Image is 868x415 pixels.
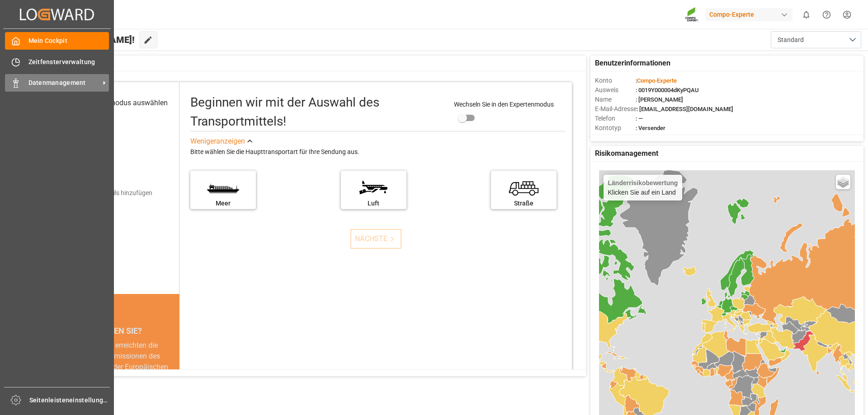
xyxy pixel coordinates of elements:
[637,77,677,84] font: Compo-Experte
[77,189,152,196] font: Versanddetails hinzufügen
[595,124,621,131] font: Kontotyp
[61,341,168,393] font: Im Jahr 2018 erreichten die Kohlendioxidemissionen des Verkehrssektors der Europäischen Union 982...
[706,6,796,23] button: Compo-Experte
[167,340,179,405] button: nächste Folie / nächstes Element
[836,175,850,189] a: Ebenen
[78,98,168,107] font: Transportmodus auswählen
[595,149,658,158] font: Risikomanagement
[636,77,637,84] font: :
[595,59,670,67] font: Benutzerinformationen
[28,79,86,86] font: Datenmanagement
[216,137,245,145] font: anzeigen
[350,229,401,249] button: NÄCHSTE
[709,11,754,18] font: Compo-Experte
[190,148,359,155] font: Bitte wählen Sie die Haupttransportart für Ihre Sendung aus.
[608,189,676,196] font: Klicken Sie auf ein Land
[190,95,379,129] font: Beginnen wir mit der Auswahl des Transportmittels!
[608,179,678,187] font: Länderrisikobewertung
[595,105,637,112] font: E-Mail-Adresse
[816,5,837,25] button: Hilfecenter
[86,326,142,336] font: WUSSTEN SIE?
[778,36,804,43] font: Standard
[355,234,387,243] font: NÄCHSTE
[5,32,109,50] a: Mein Cockpit
[28,37,67,44] font: Mein Cockpit
[595,96,612,103] font: Name
[685,7,699,23] img: Screenshot%202023-09-29%20at%2010.02.21.png_1712312052.png
[190,137,216,145] font: Weniger
[637,106,733,112] font: : [EMAIL_ADDRESS][DOMAIN_NAME]
[636,96,683,103] font: : [PERSON_NAME]
[636,87,699,93] font: : 0019Y000004dKyPQAU
[190,93,445,131] div: Beginnen wir mit der Auswahl des Transportmittels!
[454,101,554,108] font: Wechseln Sie in den Expertenmodus
[796,5,816,25] button: 0 neue Benachrichtigungen anzeigen
[29,396,111,404] font: Seitenleisteneinstellungen
[771,31,861,48] button: Menü öffnen
[38,34,135,45] font: Hallo [PERSON_NAME]!
[595,115,615,122] font: Telefon
[216,200,231,207] font: Meer
[5,53,109,70] a: Zeitfensterverwaltung
[28,58,95,65] font: Zeitfensterverwaltung
[514,200,533,207] font: Straße
[636,125,665,131] font: : Versender
[595,77,612,84] font: Konto
[368,200,379,207] font: Luft
[636,115,643,122] font: : —
[595,86,618,93] font: Ausweis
